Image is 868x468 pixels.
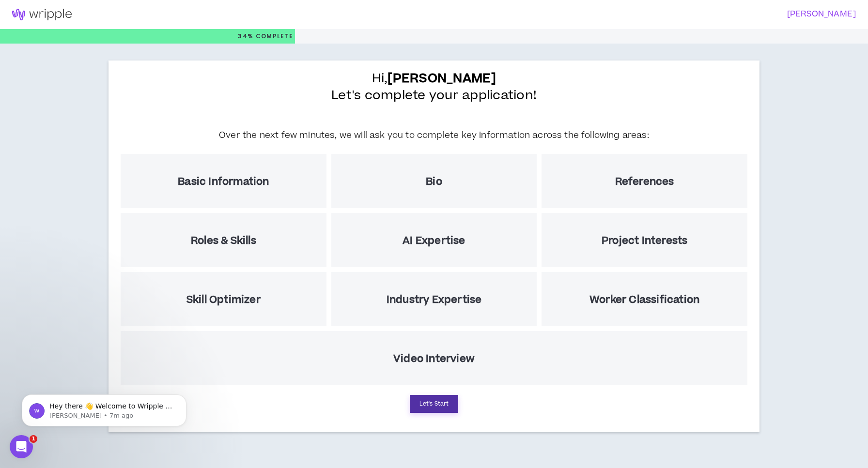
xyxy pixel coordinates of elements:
h5: Video Interview [393,353,475,365]
h5: Over the next few minutes, we will ask you to complete key information across the following areas: [219,129,649,142]
b: [PERSON_NAME] [387,69,496,88]
span: Let's complete your application! [331,87,537,104]
button: Let's Start [410,395,458,413]
h5: Basic Information [178,176,269,188]
span: 1 [30,435,37,443]
iframe: Intercom notifications message [7,374,201,442]
h5: Worker Classification [589,294,699,306]
h5: Bio [426,176,442,188]
iframe: Intercom live chat [10,435,33,458]
span: Complete [253,32,293,41]
h5: Skill Optimizer [186,294,261,306]
h5: References [615,176,674,188]
h5: Industry Expertise [387,294,482,306]
span: Hi, [372,70,496,87]
p: 34% [238,29,293,44]
h3: [PERSON_NAME] [428,10,856,19]
h5: Project Interests [602,235,687,247]
h5: AI Expertise [403,235,465,247]
h5: Roles & Skills [191,235,256,247]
